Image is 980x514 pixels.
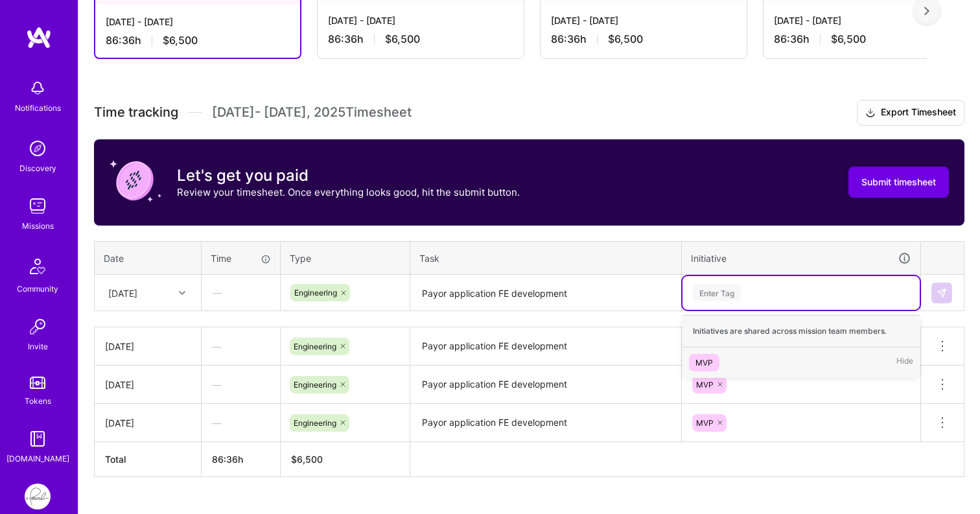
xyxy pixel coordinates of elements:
img: bell [25,75,51,101]
div: Invite [28,340,48,353]
div: [DATE] - [DATE] [774,14,959,27]
div: Time [211,251,271,265]
span: $6,500 [163,34,198,47]
textarea: Payor application FE development [412,329,680,364]
th: Date [95,241,202,275]
span: MVP [696,418,714,428]
textarea: Payor application FE development [412,405,680,441]
div: [DATE] - [DATE] [328,14,513,27]
div: Enter Tag [693,283,741,303]
span: MVP [696,380,714,390]
th: Task [410,241,682,275]
div: [DATE] [105,340,191,353]
div: — [202,406,280,440]
div: Tokens [25,394,51,408]
img: guide book [25,426,51,452]
th: 86:36h [202,442,281,477]
img: Submit [937,288,947,298]
span: Hide [896,354,913,371]
div: — [202,275,279,310]
div: Initiative [691,251,911,266]
button: Submit timesheet [848,167,949,198]
a: Pearl: MVP Build [21,484,54,509]
img: tokens [30,377,45,389]
img: coin [110,155,161,207]
img: right [924,6,929,16]
th: Type [281,241,410,275]
div: — [202,368,280,402]
div: 86:36 h [551,32,736,46]
div: [DATE] [105,416,191,430]
img: Pearl: MVP Build [25,484,51,509]
div: Community [17,282,58,296]
span: $6,500 [385,32,420,46]
div: [DATE] - [DATE] [106,15,290,29]
th: Total [95,442,202,477]
div: 86:36 h [106,34,290,47]
div: 86:36 h [328,32,513,46]
textarea: Payor application FE development [412,276,680,310]
img: Community [22,251,53,282]
h3: Let's get you paid [177,166,520,185]
div: [DOMAIN_NAME] [6,452,69,465]
span: Engineering [294,342,336,351]
span: Engineering [294,288,337,298]
div: 86:36 h [774,32,959,46]
p: Review your timesheet. Once everything looks good, hit the submit button. [177,185,520,199]
span: [DATE] - [DATE] , 2025 Timesheet [212,104,412,121]
th: $6,500 [281,442,410,477]
img: discovery [25,135,51,161]
div: — [202,329,280,364]
span: Time tracking [94,104,178,121]
i: icon Chevron [179,290,185,296]
div: Initiatives are shared across mission team members. [682,315,920,347]
div: [DATE] [105,378,191,391]
span: Submit timesheet [861,176,936,189]
textarea: Payor application FE development [412,367,680,403]
i: icon Download [865,106,876,120]
span: Engineering [294,380,336,390]
span: $6,500 [831,32,866,46]
img: Invite [25,314,51,340]
div: Discovery [19,161,56,175]
div: [DATE] [108,286,137,299]
span: $6,500 [608,32,643,46]
div: Missions [22,219,54,233]
div: [DATE] - [DATE] [551,14,736,27]
img: logo [26,26,52,49]
div: MVP [695,356,713,369]
button: Export Timesheet [857,100,964,126]
img: teamwork [25,193,51,219]
div: Notifications [15,101,61,115]
span: Engineering [294,418,336,428]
